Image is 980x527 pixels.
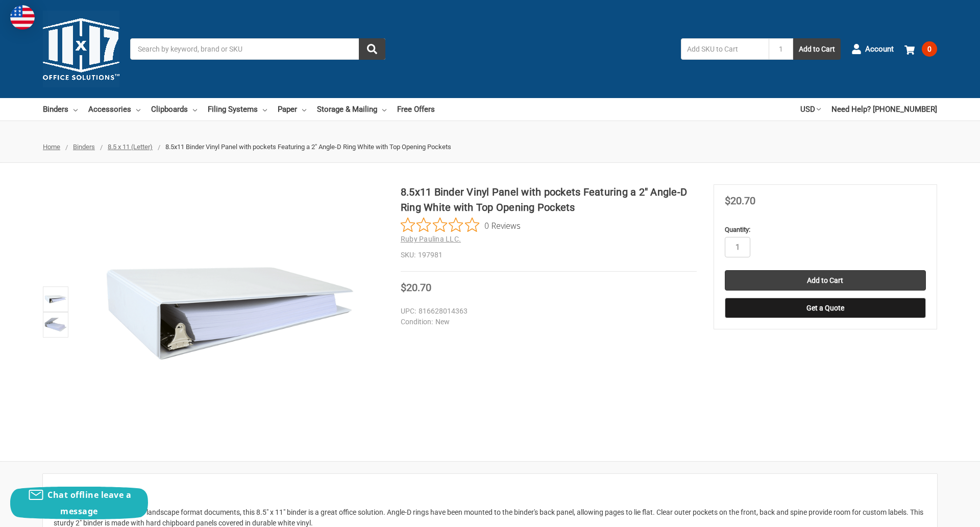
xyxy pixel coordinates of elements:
a: Accessories [88,98,140,121]
input: Add to Cart [725,270,926,291]
a: Free Offers [397,98,435,121]
a: Binders [43,98,78,121]
a: Storage & Mailing [317,98,386,121]
a: Paper [278,98,306,121]
a: Need Help? [PHONE_NUMBER] [831,98,937,121]
dt: Condition: [401,317,433,327]
img: 11x17.com [43,11,119,87]
h1: 8.5x11 Binder Vinyl Panel with pockets Featuring a 2" Angle-D Ring White with Top Opening Pockets [401,184,697,215]
dt: UPC: [401,306,416,317]
span: $20.70 [725,195,755,207]
span: $20.70 [401,281,431,294]
label: Quantity: [725,225,926,235]
a: Binders [73,143,95,151]
a: Account [851,36,894,62]
input: Search by keyword, brand or SKU [130,38,385,60]
img: 8.5x11 Binder Vinyl Panel with pockets Featuring a 2" Angle-D Ring White [44,288,67,310]
span: 0 Reviews [484,218,521,233]
a: Ruby Paulina LLC. [401,235,461,243]
input: Add SKU to Cart [681,38,769,60]
h2: Description [54,485,926,500]
a: USD [800,98,821,121]
dt: SKU: [401,250,415,260]
dd: New [401,317,692,327]
button: Add to Cart [793,38,841,60]
span: 0 [922,41,937,57]
img: 8.5x11 Binder Vinyl Panel with pockets Featuring a 2" Angle-D Ring White with Top Opening Pockets [44,314,67,336]
a: 8.5 x 11 (Letter) [108,143,153,151]
button: Rated 0 out of 5 stars from 0 reviews. Jump to reviews. [401,218,521,233]
a: Clipboards [151,98,197,121]
img: duty and tax information for United States [10,5,35,30]
a: Home [43,143,60,151]
button: Chat offline leave a message [10,487,148,519]
span: Chat offline leave a message [47,489,131,517]
button: Get a Quote [725,298,926,318]
img: 8.5x11 Binder Vinyl Panel with pockets Featuring a 2" Angle-D Ring White [103,184,358,440]
dd: 197981 [401,250,697,260]
span: 8.5x11 Binder Vinyl Panel with pockets Featuring a 2" Angle-D Ring White with Top Opening Pockets [165,143,451,151]
a: 0 [904,36,937,62]
dd: 816628014363 [401,306,692,317]
a: Filing Systems [208,98,267,121]
span: Account [865,43,894,55]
